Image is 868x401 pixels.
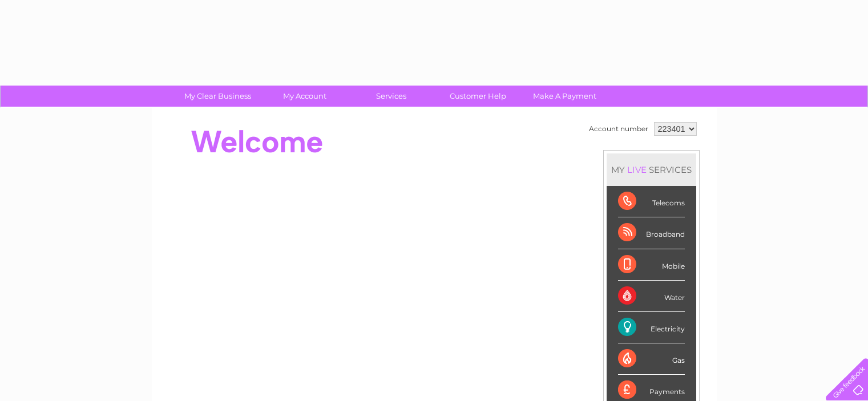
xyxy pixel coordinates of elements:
[518,86,612,107] a: Make A Payment
[625,164,649,175] div: LIVE
[618,186,685,217] div: Telecoms
[586,119,651,139] td: Account number
[618,217,685,249] div: Broadband
[607,153,696,186] div: MY SERVICES
[257,86,352,107] a: My Account
[618,312,685,343] div: Electricity
[618,343,685,375] div: Gas
[431,86,525,107] a: Customer Help
[171,86,265,107] a: My Clear Business
[344,86,438,107] a: Services
[618,249,685,281] div: Mobile
[618,281,685,312] div: Water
